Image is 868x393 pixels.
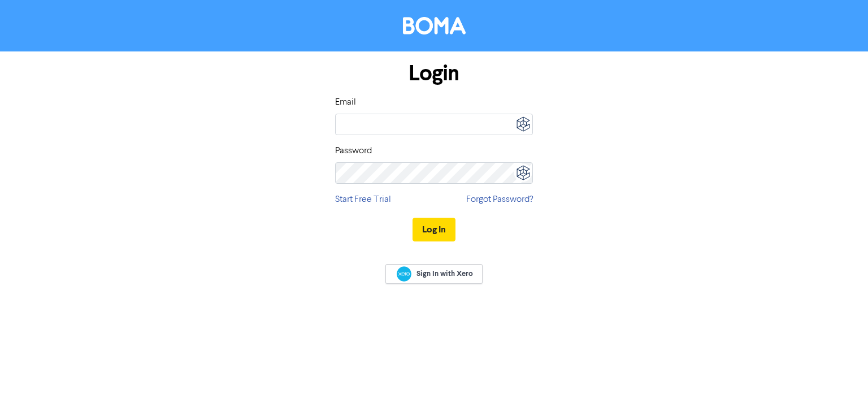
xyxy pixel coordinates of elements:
[413,218,455,241] button: Log In
[403,17,466,34] img: BOMA Logo
[416,269,473,279] span: Sign In with Xero
[335,144,372,158] label: Password
[335,96,356,109] label: Email
[335,193,391,206] a: Start Free Trial
[335,61,533,87] h1: Login
[397,266,411,282] img: Xero logo
[385,264,483,284] a: Sign In with Xero
[466,193,533,206] a: Forgot Password?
